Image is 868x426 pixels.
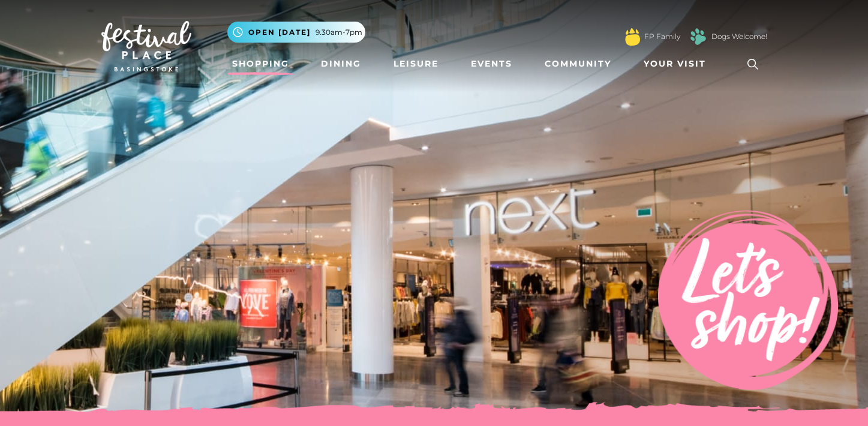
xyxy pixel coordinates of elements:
a: Leisure [389,53,443,75]
a: FP Family [644,31,680,42]
span: 9.30am-7pm [316,27,362,38]
span: Open [DATE] [248,27,311,38]
span: Your Visit [644,58,706,70]
a: Community [540,53,616,75]
a: Events [466,53,517,75]
a: Dogs Welcome! [711,31,767,42]
img: Festival Place Logo [101,21,191,71]
a: Dining [316,53,366,75]
a: Your Visit [639,53,717,75]
button: Open [DATE] 9.30am-7pm [227,22,365,43]
a: Shopping [227,53,294,75]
